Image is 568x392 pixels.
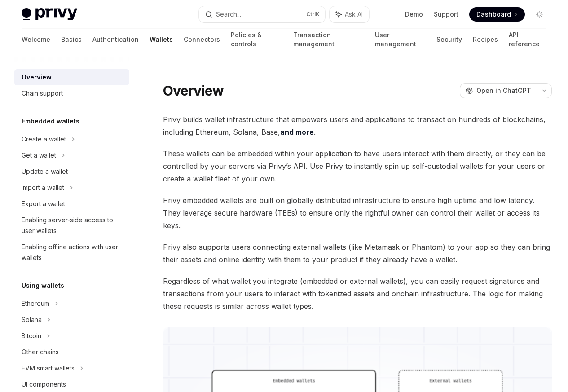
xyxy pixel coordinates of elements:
a: Transaction management [293,29,365,50]
h1: Overview [163,83,224,99]
span: Ask AI [345,10,363,19]
button: Ask AI [330,6,369,22]
a: Enabling offline actions with user wallets [14,239,129,266]
a: Wallets [150,29,173,50]
a: Policies & controls [231,29,282,50]
span: Privy embedded wallets are built on globally distributed infrastructure to ensure high uptime and... [163,194,552,232]
div: Import a wallet [22,182,64,193]
img: light logo [22,8,77,21]
a: Support [434,10,458,19]
h5: Embedded wallets [22,116,79,127]
button: Toggle dark mode [532,7,546,22]
div: Search... [216,9,241,20]
a: API reference [509,29,546,50]
div: Enabling offline actions with user wallets [22,242,124,263]
span: Dashboard [476,10,511,19]
div: Get a wallet [22,150,56,161]
div: Create a wallet [22,134,66,145]
h5: Using wallets [22,280,64,291]
span: Open in ChatGPT [476,86,531,95]
span: Regardless of what wallet you integrate (embedded or external wallets), you can easily request si... [163,275,552,313]
a: Export a wallet [14,196,129,212]
div: Enabling server-side access to user wallets [22,215,124,236]
button: Search...CtrlK [199,6,325,22]
a: Basics [61,29,82,50]
a: Enabling server-side access to user wallets [14,212,129,239]
a: User management [375,29,426,50]
a: Overview [14,69,129,85]
div: Other chains [22,347,59,357]
a: Chain support [14,85,129,101]
a: and more [280,128,314,137]
a: Dashboard [469,7,525,22]
div: Chain support [22,88,63,99]
a: Authentication [92,29,139,50]
div: Bitcoin [22,330,41,341]
span: Privy builds wallet infrastructure that empowers users and applications to transact on hundreds o... [163,113,552,138]
a: Welcome [22,29,50,50]
div: Ethereum [22,298,49,309]
span: These wallets can be embedded within your application to have users interact with them directly, ... [163,147,552,185]
a: Demo [405,10,423,19]
div: Solana [22,314,42,325]
a: Other chains [14,344,129,360]
div: Update a wallet [22,166,68,177]
a: Update a wallet [14,163,129,180]
div: Export a wallet [22,198,65,209]
div: EVM smart wallets [22,363,75,374]
a: Recipes [473,29,498,50]
div: UI components [22,379,66,390]
span: Ctrl K [306,11,320,18]
div: Overview [22,72,52,83]
a: Security [436,29,462,50]
span: Privy also supports users connecting external wallets (like Metamask or Phantom) to your app so t... [163,241,552,266]
button: Open in ChatGPT [460,83,537,98]
a: Connectors [184,29,220,50]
